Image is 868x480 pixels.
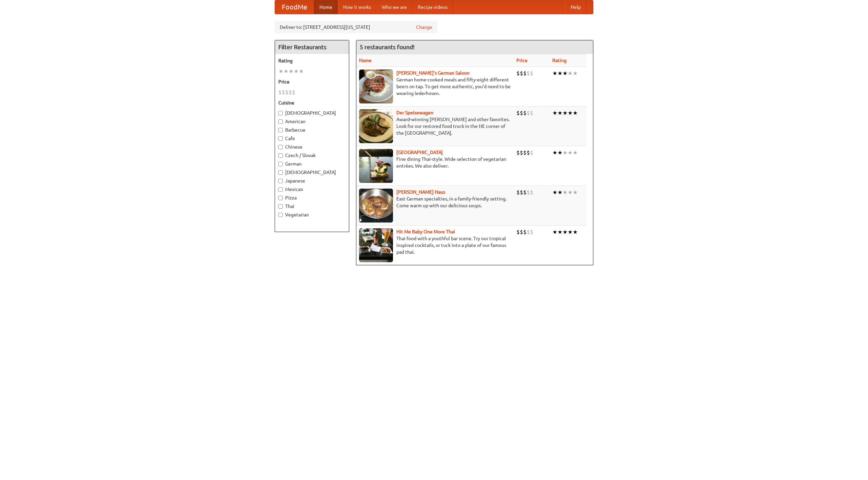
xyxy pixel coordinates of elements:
li: $ [520,149,523,156]
a: Price [516,58,528,63]
li: $ [516,109,520,117]
label: Mexican [278,186,346,193]
li: ★ [289,68,294,75]
label: Thai [278,203,346,210]
input: [DEMOGRAPHIC_DATA] [278,170,283,175]
input: Cafe [278,136,283,141]
label: [DEMOGRAPHIC_DATA] [278,169,346,176]
label: [DEMOGRAPHIC_DATA] [278,110,346,116]
li: $ [527,189,530,196]
a: [GEOGRAPHIC_DATA] [396,150,443,155]
li: $ [289,89,292,96]
li: ★ [568,70,573,77]
li: ★ [557,70,563,77]
input: Japanese [278,179,283,183]
a: Home [314,0,338,14]
img: babythai.jpg [359,228,393,262]
div: Deliver to: [STREET_ADDRESS][US_STATE] [275,21,437,33]
a: Der Speisewagen [396,110,433,115]
label: Barbecue [278,127,346,133]
input: Mexican [278,187,283,192]
li: ★ [552,149,557,156]
li: $ [527,149,530,156]
li: ★ [568,149,573,156]
li: $ [523,70,527,77]
li: $ [516,228,520,236]
label: Chinese [278,143,346,150]
li: $ [516,189,520,196]
li: $ [523,149,527,156]
li: ★ [563,228,568,236]
li: ★ [552,70,557,77]
label: Czech / Slovak [278,152,346,159]
li: ★ [294,68,299,75]
li: ★ [557,109,563,117]
li: ★ [563,109,568,117]
label: Cafe [278,135,346,142]
li: $ [520,228,523,236]
li: ★ [573,189,578,196]
h5: Price [278,78,346,85]
li: $ [527,109,530,117]
li: ★ [573,70,578,77]
li: $ [278,89,282,96]
li: $ [523,228,527,236]
img: speisewagen.jpg [359,109,393,143]
li: ★ [573,149,578,156]
li: $ [282,89,285,96]
li: $ [530,149,533,156]
li: ★ [557,228,563,236]
li: ★ [299,68,304,75]
input: Chinese [278,145,283,149]
p: Fine dining Thai-style. Wide selection of vegetarian entrées. We also deliver. [359,156,511,169]
a: Help [565,0,586,14]
input: Pizza [278,196,283,200]
a: Recipe videos [412,0,453,14]
li: ★ [568,189,573,196]
li: $ [292,89,295,96]
label: Vegetarian [278,211,346,218]
li: $ [527,228,530,236]
a: Rating [552,58,567,63]
li: $ [520,70,523,77]
label: American [278,118,346,125]
li: $ [520,109,523,117]
li: ★ [552,228,557,236]
p: East German specialties, in a family-friendly setting. Come warm up with our delicious soups. [359,195,511,209]
a: [PERSON_NAME]'s German Saloon [396,70,470,76]
a: Who we are [376,0,412,14]
li: $ [516,149,520,156]
a: FoodMe [275,0,314,14]
h4: Filter Restaurants [275,40,349,54]
li: ★ [563,149,568,156]
input: Barbecue [278,128,283,132]
li: ★ [573,109,578,117]
a: Name [359,58,372,63]
b: Hit Me Baby One More Thai [396,229,455,234]
h5: Rating [278,57,346,64]
li: $ [530,70,533,77]
a: [PERSON_NAME] Haus [396,189,445,195]
li: $ [516,70,520,77]
h5: Cuisine [278,99,346,106]
input: [DEMOGRAPHIC_DATA] [278,111,283,115]
li: $ [530,189,533,196]
label: Pizza [278,194,346,201]
input: American [278,119,283,124]
li: $ [285,89,289,96]
a: How it works [338,0,376,14]
li: $ [520,189,523,196]
p: Award-winning [PERSON_NAME] and other favorites. Look for our restored food truck in the NE corne... [359,116,511,136]
input: Vegetarian [278,213,283,217]
li: ★ [568,228,573,236]
li: ★ [557,189,563,196]
a: Change [416,24,432,31]
li: $ [527,70,530,77]
img: esthers.jpg [359,70,393,103]
img: satay.jpg [359,149,393,183]
input: Thai [278,204,283,209]
label: German [278,160,346,167]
